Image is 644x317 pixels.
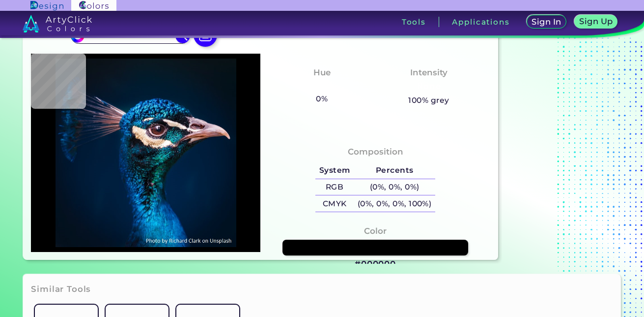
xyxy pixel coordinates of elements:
[354,195,435,212] h5: (0%, 0%, 0%, 100%)
[533,18,560,26] h5: Sign In
[306,81,338,93] h3: None
[36,59,255,247] img: img_pavlin.jpg
[315,179,354,195] h5: RGB
[23,15,92,32] img: logo_artyclick_colors_white.svg
[364,224,387,238] h4: Color
[412,81,445,93] h3: None
[312,93,332,105] h5: 0%
[315,195,354,212] h5: CMYK
[354,179,435,195] h5: (0%, 0%, 0%)
[581,18,611,25] h5: Sign Up
[529,16,565,28] a: Sign In
[452,18,509,26] h3: Applications
[408,94,449,107] h5: 100% grey
[315,162,354,179] h5: System
[31,284,91,295] h3: Similar Tools
[30,1,63,10] img: ArtyClick Design logo
[402,18,426,26] h3: Tools
[355,258,396,270] h3: #000000
[410,65,448,80] h4: Intensity
[354,162,435,179] h5: Percents
[313,65,331,80] h4: Hue
[348,145,403,159] h4: Composition
[577,16,616,28] a: Sign Up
